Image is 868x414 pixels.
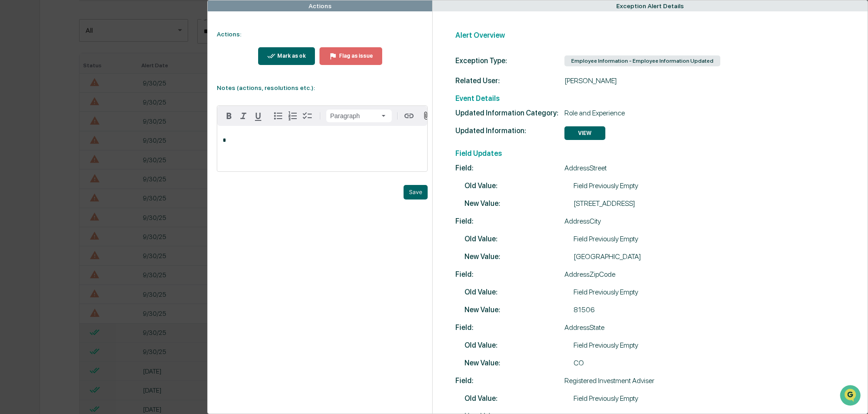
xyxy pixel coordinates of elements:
[455,217,564,225] span: Field:
[275,53,306,59] div: Mark as ok
[464,305,574,314] span: New Value:
[455,126,564,135] span: Updated Information:
[464,181,574,190] span: Old Value:
[9,19,165,34] p: How can we help?
[455,149,854,158] h2: Field Updates
[839,384,863,409] iframe: Open customer support
[9,101,61,108] div: Past conversations
[62,182,116,199] a: 🗄️Attestations
[309,2,332,10] div: Actions
[217,30,241,38] strong: Actions:
[464,341,854,349] div: Field Previously Empty
[455,376,564,385] span: Field:
[18,186,59,195] span: Preclearance
[75,148,79,155] span: •
[5,200,61,216] a: 🔎Data Lookup
[455,56,564,65] div: Exception Type:
[455,323,564,332] span: Field:
[464,252,574,261] span: New Value:
[9,115,24,130] img: Tammy Steffen
[41,79,125,86] div: We're available if you need us!
[455,76,564,85] span: Related User:
[455,76,854,85] div: [PERSON_NAME]
[337,53,373,59] div: Flag as issue
[9,187,16,194] div: 🖐️
[19,70,35,86] img: 8933085812038_c878075ebb4cc5468115_72.jpg
[66,187,73,194] div: 🗄️
[464,359,574,367] span: New Value:
[464,341,574,349] span: Old Value:
[75,186,113,195] span: Attestations
[455,270,564,279] span: Field:
[326,110,392,122] button: Block type
[455,217,854,225] div: AddressCity
[9,204,16,211] div: 🔎
[464,199,574,208] span: New Value:
[80,148,99,155] span: [DATE]
[28,148,74,155] span: [PERSON_NAME]
[464,394,574,403] span: Old Value:
[319,47,382,65] button: Flag as issue
[90,225,110,232] span: Pylon
[455,164,564,172] span: Field:
[28,124,74,131] span: [PERSON_NAME]
[564,126,605,140] button: VIEW
[41,70,149,79] div: Start new chat
[455,323,854,332] div: AddressState
[141,99,165,110] button: See all
[464,234,854,243] div: Field Previously Empty
[455,270,854,279] div: AddressZipCode
[155,72,165,83] button: Start new chat
[455,164,854,172] div: AddressStreet
[217,84,315,91] strong: Notes (actions, resolutions etc.):
[222,109,236,123] button: Bold
[464,288,854,296] div: Field Previously Empty
[258,47,315,65] button: Mark as ok
[464,199,854,208] div: [STREET_ADDRESS]
[455,376,854,385] div: Registered Investment Adviser
[80,124,99,131] span: [DATE]
[455,109,564,117] span: Updated Information Category:
[455,31,854,40] h2: Alert Overview
[18,203,57,212] span: Data Lookup
[5,182,62,199] a: 🖐️Preclearance
[64,225,110,232] a: Powered byPylon
[464,288,574,296] span: Old Value:
[616,2,684,10] div: Exception Alert Details
[455,94,854,103] h2: Event Details
[75,124,79,131] span: •
[464,359,854,367] div: CO
[464,252,854,261] div: [GEOGRAPHIC_DATA]
[9,140,24,154] img: Tammy Steffen
[9,70,25,86] img: 1746055101610-c473b297-6a78-478c-a979-82029cc54cd1
[464,305,854,314] div: 81506
[464,234,574,243] span: Old Value:
[464,394,854,403] div: Field Previously Empty
[404,185,428,200] button: Save
[464,181,854,190] div: Field Previously Empty
[564,55,720,66] div: Employee Information - Employee Information Updated
[455,109,854,117] div: Role and Experience
[418,110,434,122] button: Attach files
[236,109,251,123] button: Italic
[251,109,265,123] button: Underline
